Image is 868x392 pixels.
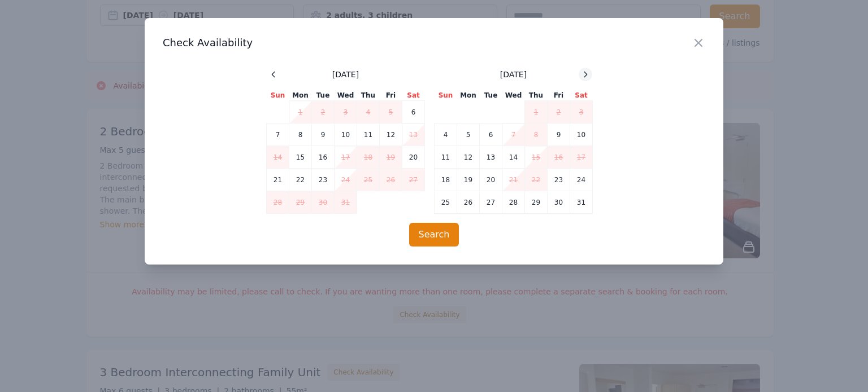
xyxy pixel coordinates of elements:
td: 10 [335,124,357,146]
td: 14 [267,146,289,169]
th: Wed [502,90,525,101]
td: 13 [402,124,425,146]
td: 5 [457,124,480,146]
td: 19 [457,169,480,191]
td: 3 [335,101,357,124]
td: 1 [289,101,312,124]
span: [DATE] [332,69,359,80]
th: Mon [289,90,312,101]
th: Wed [335,90,357,101]
td: 16 [312,146,335,169]
td: 30 [548,191,570,214]
th: Sat [402,90,425,101]
td: 9 [548,124,570,146]
td: 20 [402,146,425,169]
button: Search [409,223,459,246]
td: 30 [312,191,335,214]
th: Thu [357,90,380,101]
th: Fri [380,90,402,101]
td: 15 [525,146,548,169]
h3: Check Availability [163,36,705,50]
td: 6 [402,101,425,124]
td: 21 [502,169,525,191]
td: 22 [289,169,312,191]
td: 19 [380,146,402,169]
td: 15 [289,146,312,169]
td: 31 [570,191,593,214]
th: Fri [548,90,570,101]
td: 23 [548,169,570,191]
span: [DATE] [500,69,527,80]
td: 7 [502,124,525,146]
td: 26 [380,169,402,191]
td: 28 [267,191,289,214]
td: 4 [357,101,380,124]
td: 25 [435,191,457,214]
td: 4 [435,124,457,146]
td: 11 [357,124,380,146]
td: 29 [525,191,548,214]
td: 11 [435,146,457,169]
td: 24 [335,169,357,191]
th: Tue [312,90,335,101]
td: 8 [525,124,548,146]
td: 10 [570,124,593,146]
th: Sat [570,90,593,101]
td: 13 [480,146,502,169]
td: 9 [312,124,335,146]
td: 27 [480,191,502,214]
td: 23 [312,169,335,191]
th: Sun [267,90,289,101]
td: 29 [289,191,312,214]
th: Sun [435,90,457,101]
td: 16 [548,146,570,169]
td: 25 [357,169,380,191]
td: 1 [525,101,548,124]
td: 26 [457,191,480,214]
td: 6 [480,124,502,146]
td: 24 [570,169,593,191]
td: 5 [380,101,402,124]
td: 22 [525,169,548,191]
td: 20 [480,169,502,191]
td: 2 [548,101,570,124]
td: 3 [570,101,593,124]
td: 27 [402,169,425,191]
td: 18 [357,146,380,169]
td: 12 [457,146,480,169]
td: 31 [335,191,357,214]
td: 8 [289,124,312,146]
th: Mon [457,90,480,101]
td: 21 [267,169,289,191]
td: 17 [335,146,357,169]
th: Tue [480,90,502,101]
th: Thu [525,90,548,101]
td: 17 [570,146,593,169]
td: 28 [502,191,525,214]
td: 7 [267,124,289,146]
td: 2 [312,101,335,124]
td: 14 [502,146,525,169]
td: 12 [380,124,402,146]
td: 18 [435,169,457,191]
